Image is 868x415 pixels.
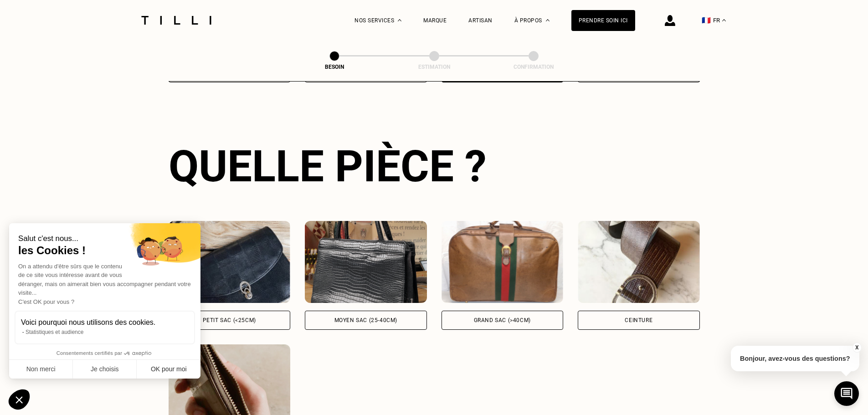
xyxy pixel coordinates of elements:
img: Logo du service de couturière Tilli [138,16,215,25]
div: Grand sac (>40cm) [474,318,531,323]
img: icône connexion [665,15,675,26]
div: Besoin [289,64,380,70]
div: Quelle pièce ? [169,141,700,192]
img: Tilli retouche votre Moyen sac (25-40cm) [305,221,427,303]
span: 🇫🇷 [702,16,711,25]
img: Menu déroulant à propos [546,19,550,21]
div: Moyen sac (25-40cm) [334,318,397,323]
div: Ceinture [625,318,652,323]
button: X [852,343,861,353]
div: Estimation [389,64,480,70]
img: Menu déroulant [398,19,401,21]
p: Bonjour, avez-vous des questions? [731,346,859,371]
div: Confirmation [488,64,579,70]
div: Petit sac (<25cm) [203,318,256,323]
a: Prendre soin ici [571,10,635,31]
a: Artisan [468,17,493,24]
img: Tilli retouche votre Petit sac (<25cm) [169,221,291,303]
img: Tilli retouche votre Grand sac (>40cm) [442,221,564,303]
img: Tilli retouche votre Ceinture [578,221,700,303]
img: menu déroulant [722,19,726,21]
a: Marque [423,17,447,24]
